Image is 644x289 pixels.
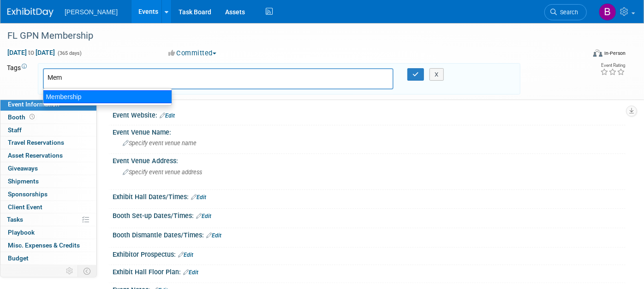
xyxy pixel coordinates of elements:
[113,265,626,277] div: Exhibit Hall Floor Plan:
[0,239,96,252] a: Misc. Expenses & Credits
[113,154,626,165] div: Event Venue Address:
[62,265,78,277] td: Personalize Event Tab Strip
[113,248,626,260] div: Exhibitor Prospectus:
[7,48,55,57] span: [DATE] [DATE]
[113,125,626,137] div: Event Venue Name:
[8,139,64,146] span: Travel Reservations
[604,50,626,57] div: In-Person
[43,90,172,103] div: Membership
[8,242,80,249] span: Misc. Expenses & Credits
[0,201,96,213] a: Client Event
[123,140,197,147] span: Specify event venue name
[113,209,626,221] div: Booth Set-up Dates/Times:
[165,48,220,58] button: Committed
[0,175,96,188] a: Shipments
[27,49,36,56] span: to
[0,213,96,226] a: Tasks
[191,194,206,201] a: Edit
[7,8,54,17] img: ExhibitDay
[28,113,36,120] span: Booth not reserved yet
[0,188,96,201] a: Sponsorships
[0,226,96,239] a: Playbook
[48,73,177,82] input: Type tag and hit enter
[0,124,96,136] a: Staff
[65,8,118,16] span: [PERSON_NAME]
[8,177,39,185] span: Shipments
[0,136,96,149] a: Travel Reservations
[113,228,626,240] div: Booth Dismantle Dates/Times:
[7,63,30,94] td: Tags
[183,269,198,276] a: Edit
[0,98,96,111] a: Event Information
[113,108,626,120] div: Event Website:
[557,9,578,16] span: Search
[593,49,602,57] img: Format-Inperson.png
[8,165,38,172] span: Giveaways
[196,213,211,219] a: Edit
[8,229,35,236] span: Playbook
[4,28,573,44] div: FL GPN Membership
[8,152,63,159] span: Asset Reservations
[534,48,626,62] div: Event Format
[8,126,22,134] span: Staff
[0,162,96,175] a: Giveaways
[0,149,96,162] a: Asset Reservations
[7,216,23,223] span: Tasks
[123,169,202,176] span: Specify event venue address
[544,4,587,20] a: Search
[8,254,29,262] span: Budget
[600,63,625,68] div: Event Rating
[0,252,96,265] a: Budget
[8,113,36,121] span: Booth
[8,203,42,211] span: Client Event
[206,232,221,239] a: Edit
[599,3,616,21] img: Buse Onen
[78,265,97,277] td: Toggle Event Tabs
[160,112,175,119] a: Edit
[8,100,60,108] span: Event Information
[0,111,96,124] a: Booth
[113,190,626,202] div: Exhibit Hall Dates/Times:
[178,252,193,258] a: Edit
[8,190,48,198] span: Sponsorships
[57,50,82,56] span: (365 days)
[429,68,444,81] button: X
